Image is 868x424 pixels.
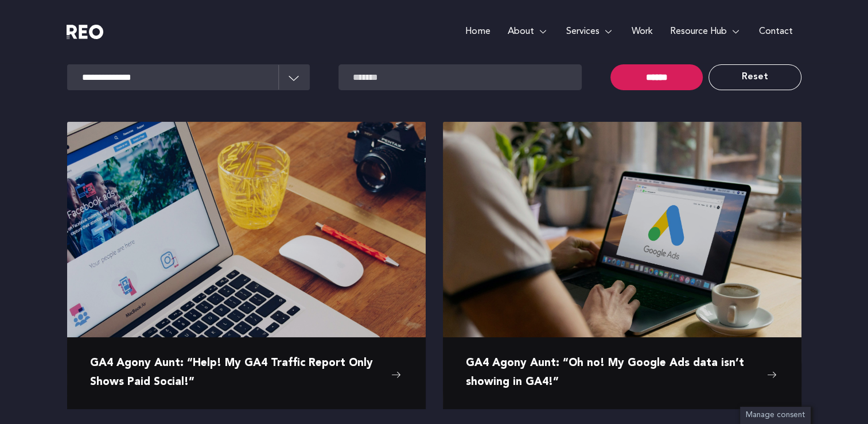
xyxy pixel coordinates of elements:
a: Reset [709,64,801,90]
span: GA4 Agony Aunt: “Help! My GA4 Traffic Report Only Shows Paid Social!” [90,354,386,392]
span: Manage consent [746,411,805,419]
a: GA4 Agony Aunt: “Oh no! My Google Ads data isn’t showing in GA4!” [466,354,779,392]
a: GA4 Agony Aunt: “Help! My GA4 Traffic Report Only Shows Paid Social!” [90,354,403,392]
span: GA4 Agony Aunt: “Oh no! My Google Ads data isn’t showing in GA4!” [466,354,761,392]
